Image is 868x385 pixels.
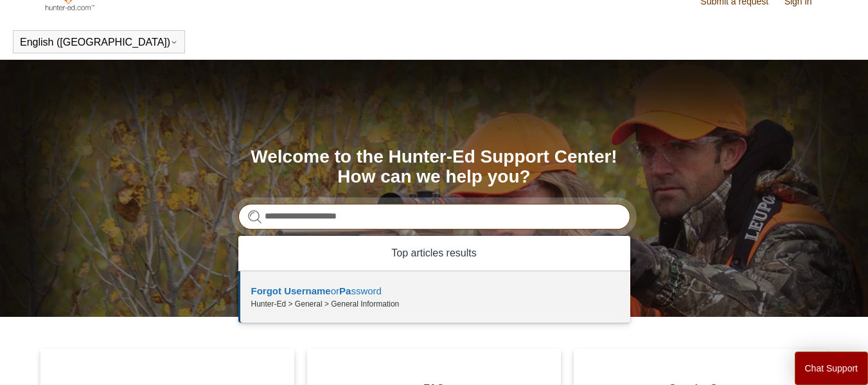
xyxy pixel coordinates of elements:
[238,236,630,271] zd-autocomplete-header: Top articles results
[251,298,617,310] zd-autocomplete-breadcrumbs-multibrand: Hunter-Ed > General > General Information
[339,285,351,296] em: Pa
[284,285,331,296] em: Username
[20,37,178,48] button: English ([GEOGRAPHIC_DATA])
[238,147,630,187] h1: Welcome to the Hunter-Ed Support Center! How can we help you?
[251,285,382,299] zd-autocomplete-title-multibrand: Suggested result 1 Forgot Username or Password
[251,285,281,296] em: Forgot
[238,204,630,229] input: Search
